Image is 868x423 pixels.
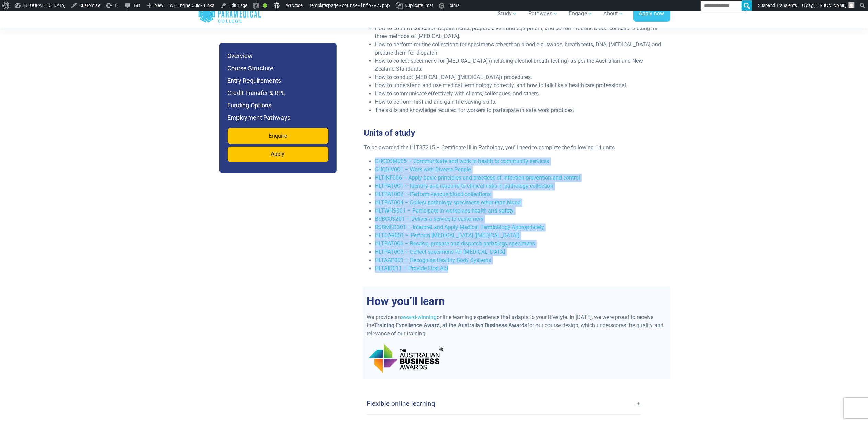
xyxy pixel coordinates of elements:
[375,158,549,165] a: CHCCOM005 – Communicate and work in health or community services
[600,4,628,23] a: About
[375,257,491,264] a: HLTAAP001 – Recognise Healthy Body Systems
[375,216,484,222] a: BSBCUS201 – Deliver a service to customers
[375,41,663,57] li: How to perform routine collections for specimens other than blood e.g. swabs, breath tests, DNA, ...
[263,3,267,8] div: Good
[375,57,663,73] li: How to collect specimens for [MEDICAL_DATA] (including alcohol breath testing) as per the Austral...
[633,6,670,22] a: Apply now
[813,3,846,8] span: [PERSON_NAME]
[375,106,663,115] li: The skills and knowledge required for workers to participate in safe work practices.
[375,183,554,190] a: HLTPAT001 – Identify and respond to clinical risks in pathology collection
[375,90,663,98] li: How to communicate effectively with clients, colleagues, and others.
[375,265,448,272] a: HLTAID011 – Provide First Aid
[375,73,663,82] li: How to conduct [MEDICAL_DATA] ([MEDICAL_DATA]) procedures.
[524,4,562,23] a: Pathways
[375,208,514,214] a: HLTWHS001 – Participate in workplace health and safety
[374,322,528,329] strong: Training Excellence Award, at the Australian Business Awards
[375,232,520,239] a: HLTCAR001 – Perform [MEDICAL_DATA] ([MEDICAL_DATA])
[375,98,663,106] li: How to perform first aid and gain life saving skills.
[367,400,436,408] h4: Flexible online learning
[375,241,535,247] a: HLTPAT006 – Receive, prepare and dispatch pathology specimens
[375,82,663,90] li: How to understand and use medical terminology correctly, and how to talk like a healthcare profes...
[375,24,663,41] li: How to confirm collection requirements, prepare client and equipment, and perform routine blood c...
[375,199,521,206] a: HLTPAT004 – Collect pathology specimens other than blood
[375,175,580,181] a: HLTINF006 – Apply basic principles and practices of infection prevention and control
[364,144,663,152] p: To be awarded the HLT37215 – Certificate III in Pathology, you’ll need to complete the following ...
[360,128,668,138] h3: Units of study
[375,224,544,231] a: BSBMED301 – Interpret and Apply Medical Terminology Appropriately
[375,167,471,173] a: CHCDIV001 – Work with Diverse People
[375,249,505,255] a: HLTPAT005 – Collect specimens for [MEDICAL_DATA]
[375,191,491,198] a: HLTPAT002 – Perform venous blood collections
[367,396,641,412] a: Flexible online learning
[494,4,522,23] a: Study
[367,313,666,338] p: We provide an online learning experience that adapts to your lifestyle. In [DATE], we were proud ...
[198,3,262,25] a: Australian Paramedical College
[363,295,670,308] h2: How you’ll learn
[401,314,437,321] a: award-winning
[565,4,597,23] a: Engage
[328,3,390,8] span: page-course-info-v2.php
